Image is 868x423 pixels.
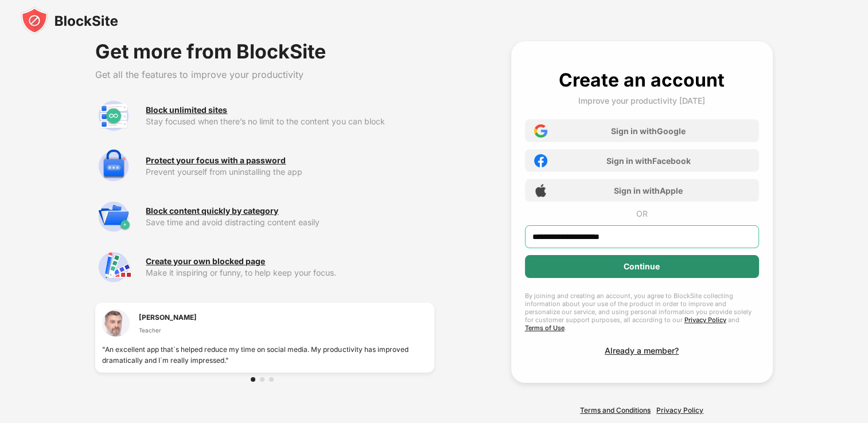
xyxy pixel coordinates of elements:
img: premium-password-protection.svg [95,148,132,185]
div: OR [636,209,648,218]
div: Save time and avoid distracting content easily [146,218,434,227]
div: Block content quickly by category [146,206,278,216]
img: apple-icon.png [534,184,547,197]
a: Privacy Policy [656,406,703,414]
div: Create your own blocked page [146,257,265,266]
div: Prevent yourself from uninstalling the app [146,167,434,177]
div: Teacher [139,326,197,335]
a: Privacy Policy [684,316,726,324]
div: Continue [624,262,660,271]
div: Protect your focus with a password [146,156,286,165]
div: Sign in with Apple [614,186,683,195]
div: By joining and creating an account, you agree to BlockSite collecting information about your use ... [525,292,759,332]
div: "An excellent app that`s helped reduce my time on social media. My productivity has improved dram... [102,344,427,366]
div: Make it inspiring or funny, to help keep your focus. [146,268,434,277]
a: Terms of Use [525,324,565,332]
div: [PERSON_NAME] [139,312,197,323]
img: premium-category.svg [95,198,132,235]
img: premium-unlimited-blocklist.svg [95,97,132,134]
div: Already a member? [605,346,679,355]
img: facebook-icon.png [534,154,547,167]
img: premium-customize-block-page.svg [95,249,132,285]
a: Terms and Conditions [580,406,651,414]
div: Get all the features to improve your productivity [95,69,434,80]
div: Sign in with Facebook [606,156,691,166]
div: Sign in with Google [611,126,686,136]
div: Stay focused when there’s no limit to the content you can block [146,117,434,126]
img: testimonial-1.jpg [102,310,130,337]
div: Improve your productivity [DATE] [578,96,705,105]
div: Get more from BlockSite [95,41,434,62]
div: Block unlimited sites [146,105,227,115]
div: Create an account [559,69,725,91]
img: google-icon.png [534,124,547,138]
img: blocksite-icon-black.svg [21,7,118,34]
